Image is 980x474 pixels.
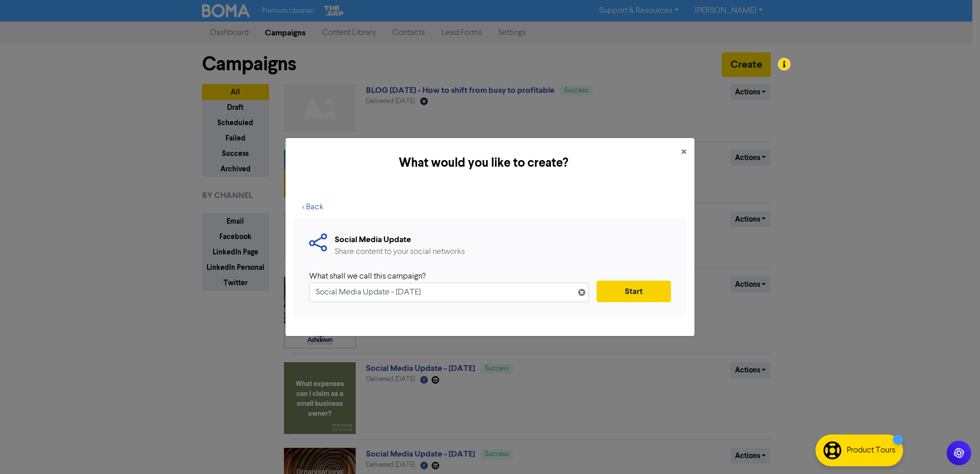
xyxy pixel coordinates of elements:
button: < Back [294,196,332,218]
button: Close [673,138,695,167]
button: Start [597,281,671,302]
span: × [681,145,686,160]
div: Share content to your social networks [335,246,465,258]
iframe: Chat Widget [929,425,980,474]
div: Social Media Update [335,233,465,246]
h5: What would you like to create? [294,154,673,172]
div: What shall we call this campaign? [309,270,581,283]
